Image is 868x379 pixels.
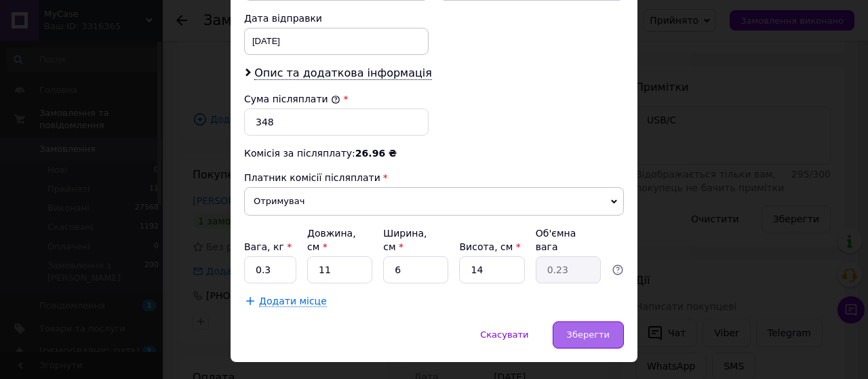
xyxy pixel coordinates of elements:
[355,148,397,159] span: 26.96 ₴
[307,228,356,252] label: Довжина, см
[480,330,528,340] span: Скасувати
[244,172,380,183] span: Платник комісії післяплати
[259,296,327,307] span: Додати місце
[254,66,432,80] span: Опис та додаткова інформація
[244,146,624,160] div: Комісія за післяплату:
[459,241,520,252] label: Висота, см
[567,330,610,340] span: Зберегти
[244,94,340,104] label: Сума післяплати
[244,12,429,25] div: Дата відправки
[383,228,427,252] label: Ширина, см
[244,241,292,252] label: Вага, кг
[536,226,601,254] div: Об'ємна вага
[244,187,624,216] span: Отримувач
